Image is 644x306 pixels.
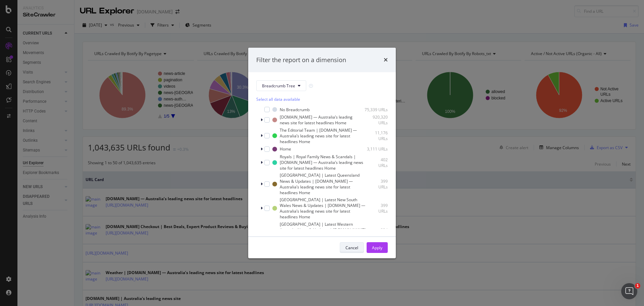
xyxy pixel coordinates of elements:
[369,114,388,126] div: 920,320 URLs
[280,221,368,245] div: [GEOGRAPHIC_DATA] | Latest Western Australia News & Updates | [DOMAIN_NAME] — Australia’s leading...
[340,242,364,253] button: Cancel
[377,178,388,190] div: 399 URLs
[377,203,388,214] div: 399 URLs
[280,107,310,113] div: No Breadcrumb
[256,56,346,64] div: Filter the report on a dimension
[248,48,396,259] div: modal
[373,130,388,141] div: 11,176 URLs
[345,245,358,251] div: Cancel
[280,154,365,171] div: Royals | Royal Family News & Scandals | [DOMAIN_NAME] — Australia’s leading news site for latest ...
[256,96,388,102] div: Select all data available
[280,197,368,220] div: [GEOGRAPHIC_DATA] | Latest New South Wales News & Updates | [DOMAIN_NAME] — Australia’s leading n...
[280,146,291,152] div: Home
[384,56,388,64] div: times
[355,107,388,113] div: 75,339 URLs
[377,227,388,238] div: 334 URLs
[355,146,388,152] div: 3,111 URLs
[635,283,640,289] span: 1
[280,127,363,144] div: The Editorial Team | [DOMAIN_NAME] — Australia’s leading news site for latest headlines Home
[256,80,306,91] button: Breadcrumb Tree
[262,83,295,89] span: Breadcrumb Tree
[372,245,382,251] div: Apply
[367,242,388,253] button: Apply
[621,283,637,299] iframe: Intercom live chat
[280,114,360,126] div: [DOMAIN_NAME] — Australia’s leading news site for latest headlines Home
[375,157,388,168] div: 402 URLs
[280,173,367,196] div: [GEOGRAPHIC_DATA] | Latest Queensland News & Updates | [DOMAIN_NAME] — Australia’s leading news s...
